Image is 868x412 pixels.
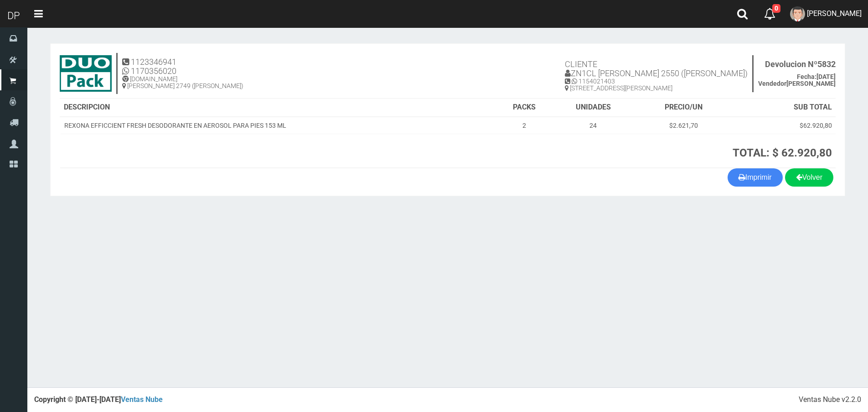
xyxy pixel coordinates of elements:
h4: 1123346941 1170356020 [122,57,243,76]
strong: Fecha: [797,73,816,80]
td: $2.621,70 [633,117,734,134]
strong: Devolucion Nº [765,59,817,69]
div: Ventas Nube v2.2.0 [799,395,861,405]
th: DESCRIPCION [60,99,496,117]
a: Volver [785,168,833,187]
h5: 1154021403 [STREET_ADDRESS][PERSON_NAME] [565,78,748,92]
b: [PERSON_NAME] [758,80,836,87]
span: [PERSON_NAME] [807,9,862,18]
td: REXONA EFFICCIENT FRESH DESODORANTE EN AEROSOL PARA PIES 153 ML [60,117,496,134]
h5: [DOMAIN_NAME] [PERSON_NAME] 2749 ([PERSON_NAME]) [122,76,243,90]
td: $62.920,80 [734,117,836,134]
a: Ventas Nube [121,395,163,404]
img: 15ec80cb8f772e35c0579ae6ae841c79.jpg [60,55,112,92]
span: 0 [772,4,780,13]
b: 5832 [765,59,836,69]
strong: TOTAL: $ 62.920,80 [733,146,832,159]
button: Imprimir [728,168,783,187]
td: 24 [553,117,633,134]
th: UNIDADES [553,99,633,117]
th: PACKS [496,99,553,117]
td: 2 [496,117,553,134]
h4: CLIENTE ZN1CL [PERSON_NAME] 2550 ([PERSON_NAME]) [565,60,748,78]
th: SUB TOTAL [734,99,836,117]
img: User Image [790,6,805,21]
strong: Copyright © [DATE]-[DATE] [34,395,163,404]
th: PRECIO/UN [633,99,734,117]
b: [DATE] [797,73,836,80]
strong: Vendedor [758,80,786,87]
